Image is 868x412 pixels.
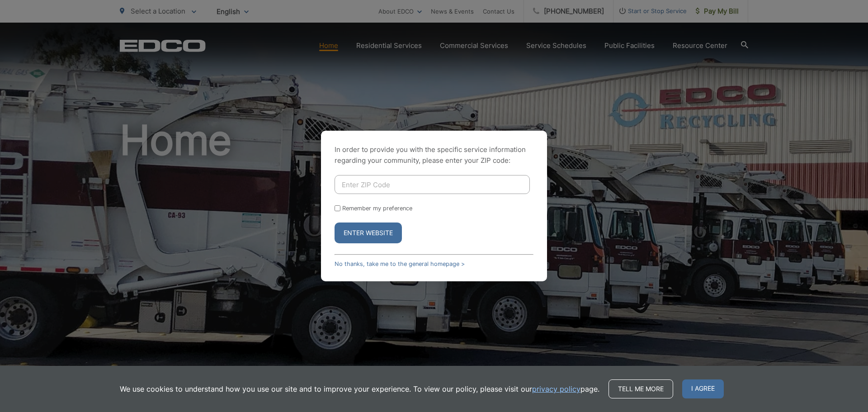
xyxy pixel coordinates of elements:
[335,223,402,243] button: Enter Website
[682,379,724,398] span: I agree
[342,205,412,212] label: Remember my preference
[335,144,533,166] p: In order to provide you with the specific service information regarding your community, please en...
[532,384,580,394] a: privacy policy
[335,260,465,267] a: No thanks, take me to the general homepage >
[120,384,599,394] p: We use cookies to understand how you use our site and to improve your experience. To view our pol...
[609,379,673,398] a: Tell me more
[335,175,530,194] input: Enter ZIP Code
